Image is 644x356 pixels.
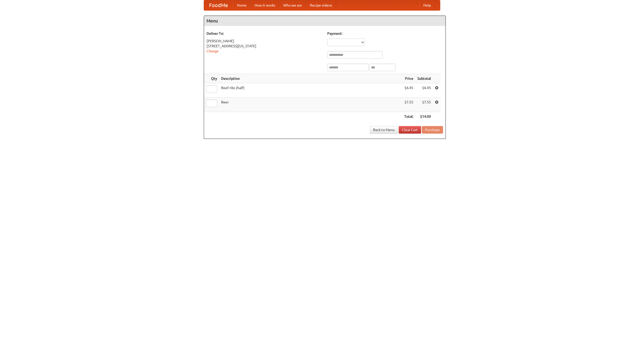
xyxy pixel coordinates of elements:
td: Beer [219,98,402,112]
button: Purchase [422,126,443,134]
a: Home [233,0,251,10]
a: FoodMe [204,0,233,10]
a: Help [419,0,435,10]
td: $6.45 [402,83,415,98]
th: $14.00 [415,112,433,121]
h5: Payment: [327,31,443,36]
th: Qty [204,74,219,83]
a: Change [207,49,219,53]
th: Subtotal [415,74,433,83]
td: $7.55 [402,98,415,112]
td: $6.45 [415,83,433,98]
th: Total: [402,112,415,121]
h4: Menu [204,16,446,26]
a: Clear Cart [399,126,421,134]
th: Description [219,74,402,83]
td: $7.55 [415,98,433,112]
a: Back to Menu [370,126,398,134]
td: Beef ribs (half) [219,83,402,98]
a: Who we are [279,0,306,10]
th: Price [402,74,415,83]
h5: Deliver To: [207,31,322,36]
a: How it works [251,0,279,10]
div: [PERSON_NAME] [207,38,322,44]
a: Recipe videos [306,0,336,10]
div: [STREET_ADDRESS][US_STATE] [207,44,322,49]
